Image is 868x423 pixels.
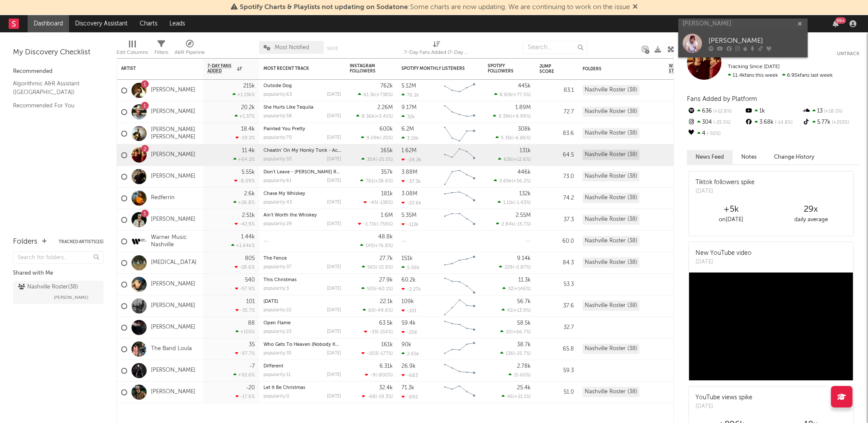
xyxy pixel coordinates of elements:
div: 131k [520,148,531,154]
div: 72.7 [539,107,574,117]
button: Untrack [837,50,859,58]
button: Change History [765,150,823,164]
div: Open Flame [263,321,341,326]
div: [DATE] [696,187,755,196]
div: 20.2k [241,105,255,110]
div: ( ) [495,135,531,141]
div: [DATE] [327,222,341,226]
a: Ain't Worth the Whiskey [263,213,317,218]
span: -60.1 % [376,287,392,291]
span: -25.5 % [377,157,392,162]
div: 1.6M [381,213,393,218]
span: +5.41 % [376,114,392,119]
div: 3.08M [401,191,417,197]
span: Spotify Charts & Playlists not updating on Sodatone [240,4,408,11]
span: -14.8 % [774,120,793,125]
svg: Chart title [440,123,479,144]
span: -25.5 % [712,120,730,125]
span: 565 [367,265,376,270]
svg: Chart title [440,274,479,295]
span: 145 [366,244,373,248]
div: -35.7 % [235,307,255,313]
a: [DATE] [263,299,278,304]
a: [PERSON_NAME] [151,367,195,374]
div: [PERSON_NAME] [708,36,803,46]
span: 61.3k [363,93,375,97]
div: Folders [13,237,38,247]
div: 83.1 [539,85,574,96]
span: -15.7 % [515,222,530,227]
div: 5.55k [241,169,255,175]
a: Leads [163,15,191,32]
span: +9.99 % [512,114,530,119]
div: [DATE] [327,329,341,334]
svg: Chart title [440,188,479,209]
span: -1.71k [363,222,376,227]
span: +146 % [514,287,530,291]
span: Most Notified [275,45,309,50]
button: Notes [733,150,765,164]
svg: Chart title [440,252,479,274]
div: Don't Leave - Jolene Remix [263,170,341,175]
span: 6.95k fans last week [728,73,833,78]
a: [MEDICAL_DATA] [151,259,197,266]
div: 13 [802,106,859,117]
div: -28.6 % [235,264,255,270]
div: Nashville Roster (38) [583,150,639,160]
div: A&R Pipeline [175,47,205,58]
div: -57.9 % [235,286,255,291]
div: 5.06k [401,265,420,270]
div: popularity: 37 [263,265,291,269]
div: 88 [248,320,255,326]
div: 165k [381,148,393,154]
div: 446k [517,169,531,175]
div: Folders [583,66,647,72]
a: Warner Music Nashville [151,234,199,249]
span: +12.8 % [712,109,732,114]
a: The Fence [263,256,287,261]
span: -25 % [381,136,392,141]
a: Open Flame [263,321,291,326]
svg: Chart title [440,80,479,101]
span: 8.82k [500,93,512,97]
span: +12.8 % [514,157,530,162]
span: 229 [505,265,513,270]
div: 7-Day Fans Added (7-Day Fans Added) [404,47,469,58]
div: ( ) [361,135,393,141]
div: 76.2k [401,92,419,98]
div: 540 [245,277,255,283]
a: Recommended For You [13,101,95,110]
div: +5k [691,204,771,215]
div: Ain't Worth the Whiskey [263,213,341,218]
span: 505 [367,287,375,291]
span: 41 [507,308,512,313]
span: +76.8 % [375,244,392,248]
span: 2.84k [501,222,514,227]
div: 58.5k [517,320,531,326]
div: 1k [744,106,802,117]
div: 109k [401,299,414,304]
div: 4 [687,128,744,139]
div: -256 [401,329,417,335]
span: -6.86 % [514,136,530,141]
a: This Christmas [263,278,297,282]
div: 445k [518,83,531,89]
a: [PERSON_NAME] [678,29,808,57]
div: 132k [519,191,531,197]
div: Edit Columns [116,37,148,62]
svg: Chart title [440,209,479,231]
a: [PERSON_NAME] [151,216,195,223]
div: ( ) [493,113,531,119]
div: ( ) [364,329,393,335]
div: Shared with Me [13,268,103,279]
div: 2.51k [242,213,255,218]
span: Fans Added by Platform [687,96,757,102]
div: 64.5 [539,150,574,160]
div: 762k [380,83,393,89]
span: 5.31k [501,136,512,141]
span: 11.4k fans this week [728,73,778,78]
div: -2.27k [401,286,421,292]
div: 1.62M [401,148,417,154]
a: [PERSON_NAME] [151,108,195,116]
span: Dismiss [633,4,638,11]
